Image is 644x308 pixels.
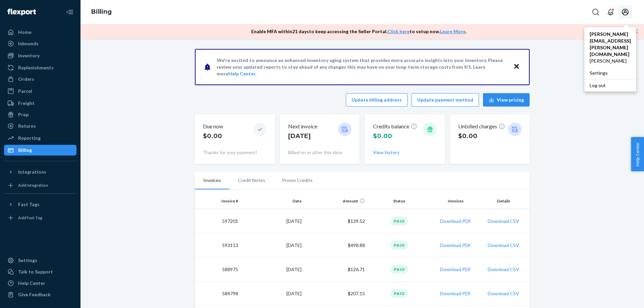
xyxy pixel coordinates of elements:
[241,257,304,282] td: [DATE]
[346,93,408,107] button: Update billing address
[431,193,480,209] th: Invoices
[18,52,40,59] div: Inventory
[203,123,223,130] p: Due now
[217,57,507,77] p: We're excited to announce an enhanced inventory aging system that provides more accurate insights...
[203,132,223,140] p: $0.00
[195,257,241,282] td: 588975
[18,40,39,47] div: Inbounds
[391,289,408,298] div: Paid
[584,28,636,67] a: [PERSON_NAME][EMAIL_ADDRESS][PERSON_NAME][DOMAIN_NAME][PERSON_NAME]
[304,257,368,282] td: $126.71
[480,193,530,209] th: Details
[391,265,408,274] div: Paid
[18,257,37,264] div: Settings
[590,58,631,64] span: [PERSON_NAME]
[4,50,76,61] a: Inventory
[4,289,76,300] button: Give Feedback
[18,100,35,107] div: Freight
[241,209,304,233] td: [DATE]
[195,233,241,257] td: 593113
[4,27,76,38] a: Home
[18,147,32,153] div: Billing
[18,280,45,287] div: Help Center
[18,29,32,36] div: Home
[440,290,471,297] button: Download PDF
[4,133,76,143] a: Reporting
[241,282,304,306] td: [DATE]
[373,123,417,130] p: Credits balance
[483,93,530,107] button: View pricing
[488,266,519,273] button: Download CSV
[91,8,112,15] a: Billing
[18,201,40,208] div: Fast Tags
[195,193,241,209] th: Invoice #
[304,233,368,257] td: $498.88
[304,282,368,306] td: $207.15
[590,31,631,58] span: [PERSON_NAME][EMAIL_ADDRESS][PERSON_NAME][DOMAIN_NAME]
[228,71,255,76] a: Help Center
[18,169,46,175] div: Integrations
[4,121,76,131] a: Returns
[241,233,304,257] td: [DATE]
[440,28,466,34] a: Learn More
[440,242,471,249] button: Download PDF
[4,74,76,84] a: Orders
[288,149,352,156] p: Billed on or after this date
[604,5,617,19] button: Open notifications
[4,199,76,210] button: Fast Tags
[18,182,48,188] div: Add Integration
[195,209,241,233] td: 597201
[18,215,42,221] div: Add Fast Tag
[63,5,76,19] button: Close Navigation
[488,218,519,225] button: Download CSV
[458,132,505,140] p: $0.00
[288,123,317,130] p: Next invoice
[86,2,117,22] ol: breadcrumbs
[373,132,392,140] span: $0.00
[458,123,505,130] p: Unbilled charges
[288,132,317,140] p: [DATE]
[4,212,76,223] a: Add Fast Tag
[440,218,471,225] button: Download PDF
[4,86,76,97] a: Parcel
[304,193,368,209] th: Amount
[18,76,34,82] div: Orders
[488,290,519,297] button: Download CSV
[18,268,53,275] div: Talk to Support
[195,172,229,189] li: Invoices
[4,167,76,177] button: Integrations
[4,145,76,156] a: Billing
[4,255,76,266] a: Settings
[488,242,519,249] button: Download CSV
[241,193,304,209] th: Date
[4,180,76,191] a: Add Integration
[412,93,479,107] button: Update payment method
[584,79,635,91] button: Log out
[229,172,274,189] li: Credit Notes
[4,266,76,277] a: Talk to Support
[18,111,29,118] div: Prep
[18,64,54,71] div: Replenishments
[512,62,521,72] button: Close
[391,241,408,250] div: Paid
[18,123,36,129] div: Returns
[203,149,267,156] p: Thanks for your payment!
[18,88,32,95] div: Parcel
[4,38,76,49] a: Inbounds
[195,282,241,306] td: 584798
[4,98,76,109] a: Freight
[584,67,636,79] a: Settings
[4,62,76,73] a: Replenishments
[4,278,76,289] a: Help Center
[7,9,36,15] img: Flexport logo
[440,266,471,273] button: Download PDF
[18,291,51,298] div: Give Feedback
[631,137,644,171] button: Help Center
[387,28,410,34] a: Click here
[251,28,467,35] p: Enable MFA within 21 days to keep accessing the Seller Portal. to setup now. .
[619,5,632,19] button: Open account menu
[274,172,321,189] li: Promo Credits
